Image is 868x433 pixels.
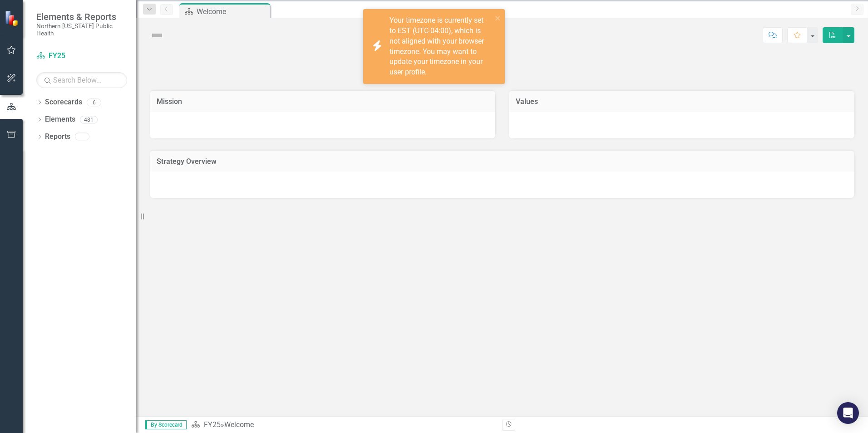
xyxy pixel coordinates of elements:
small: Northern [US_STATE] Public Health [36,22,127,37]
div: Welcome [224,420,254,429]
a: FY25 [204,420,221,429]
a: Elements [45,114,75,125]
h3: Values [516,98,848,106]
div: Welcome [197,6,268,17]
a: Reports [45,132,70,142]
img: ClearPoint Strategy [4,10,21,27]
div: Your timezone is currently set to EST (UTC-04:00), which is not aligned with your browser timezon... [390,15,492,78]
div: Open Intercom Messenger [837,402,859,424]
input: Search Below... [36,72,127,88]
h3: Mission [157,98,488,106]
h3: Strategy Overview [157,157,848,166]
a: FY25 [36,51,127,61]
span: By Scorecard [145,420,187,429]
div: 6 [87,98,101,106]
button: close [495,13,501,23]
div: 481 [80,116,98,123]
a: Scorecards [45,97,82,108]
span: Elements & Reports [36,11,127,22]
img: Not Defined [150,28,164,43]
div: » [191,420,495,430]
